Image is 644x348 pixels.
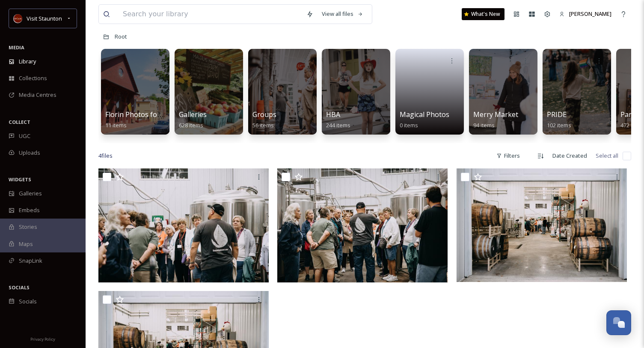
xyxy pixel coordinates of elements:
[473,110,518,119] span: Merry Market
[27,15,62,22] span: Visit Staunton
[9,284,30,291] span: SOCIALS
[179,121,203,129] span: 628 items
[19,223,37,231] span: Stories
[115,31,127,42] a: Root
[252,121,274,129] span: 56 items
[19,206,40,214] span: Embeds
[473,121,495,129] span: 94 items
[400,110,449,119] span: Magical Photos
[19,297,37,306] span: Socials
[19,91,56,99] span: Media Centres
[326,121,350,129] span: 244 items
[473,111,518,129] a: Merry Market94 items
[179,110,207,119] span: Galleries
[30,336,55,342] span: Privacy Policy
[9,44,24,51] span: MEDIA
[326,110,340,119] span: HBA
[492,147,524,164] div: Filters
[457,168,627,282] img: tourbus2025.jpg
[555,6,616,22] a: [PERSON_NAME]
[569,10,611,18] span: [PERSON_NAME]
[19,240,33,248] span: Maps
[326,111,350,129] a: HBA244 items
[19,257,42,265] span: SnapLink
[119,5,302,24] input: Search your library
[19,189,42,198] span: Galleries
[14,14,22,23] img: images.png
[179,111,207,129] a: Galleries628 items
[98,152,113,160] span: 4 file s
[9,176,31,183] span: WIDGETS
[19,57,36,66] span: Library
[19,74,47,82] span: Collections
[606,310,631,335] button: Open Chat
[547,111,571,129] a: PRIDE102 items
[400,111,449,129] a: Magical Photos0 items
[30,333,55,344] a: Privacy Policy
[547,110,567,119] span: PRIDE
[277,168,448,282] img: tourbus2025-2.jpg
[547,121,571,129] span: 102 items
[9,119,30,125] span: COLLECT
[596,152,618,160] span: Select all
[400,121,418,129] span: 0 items
[462,8,505,20] a: What's New
[548,147,591,164] div: Date Created
[98,168,269,282] img: tourbus2025-3.jpg
[318,6,368,22] a: View all files
[252,111,276,129] a: Groups56 items
[252,110,276,119] span: Groups
[105,110,228,119] span: Florin Photos for Staunton CVB usage
[105,121,127,129] span: 11 items
[115,33,127,40] span: Root
[105,111,228,129] a: Florin Photos for Staunton CVB usage11 items
[19,149,40,157] span: Uploads
[19,132,30,140] span: UGC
